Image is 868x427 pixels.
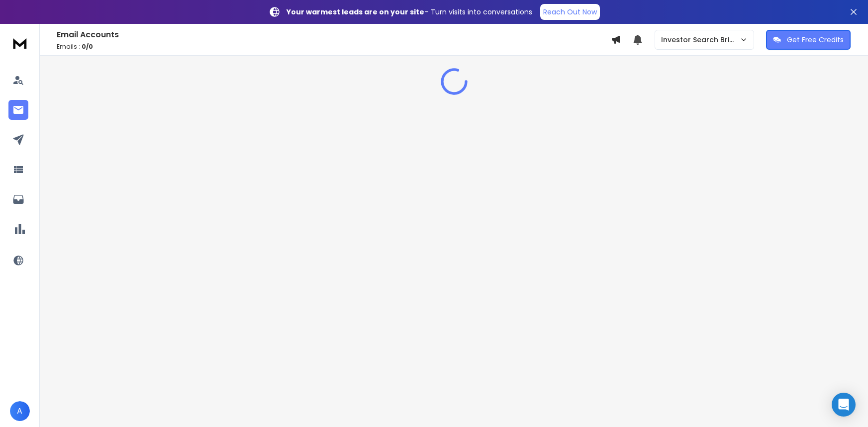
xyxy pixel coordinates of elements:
[10,401,30,421] button: A
[57,29,611,41] h1: Email Accounts
[661,35,740,45] p: Investor Search Brillwood
[287,7,424,17] strong: Your warmest leads are on your site
[787,35,844,45] p: Get Free Credits
[766,30,851,50] button: Get Free Credits
[832,393,856,417] div: Open Intercom Messenger
[57,43,611,51] p: Emails :
[82,42,93,51] span: 0 / 0
[543,7,597,17] p: Reach Out Now
[540,4,600,20] a: Reach Out Now
[10,34,30,52] img: logo
[287,7,532,17] p: – Turn visits into conversations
